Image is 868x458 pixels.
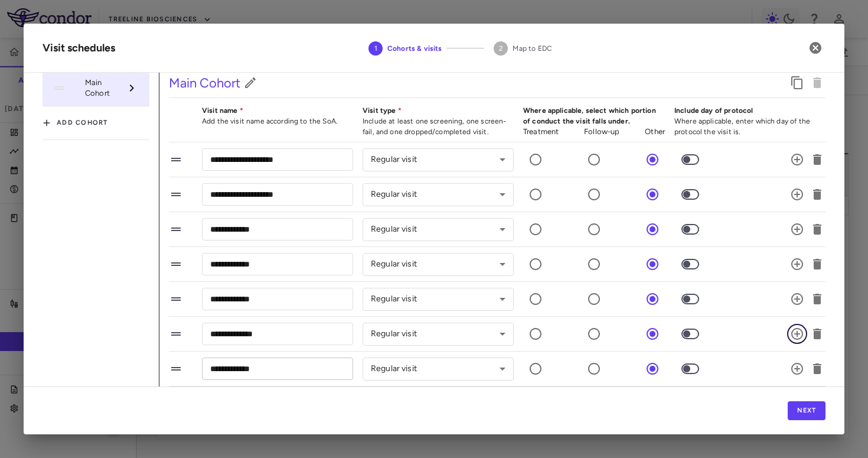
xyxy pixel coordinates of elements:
p: Visit type [363,105,514,116]
span: Add the visit name according to the SoA. [202,117,338,125]
div: Regular visit [363,358,514,381]
p: Where applicable, select which portion of conduct the visit falls under. [523,105,665,126]
div: Regular visit [363,218,514,241]
div: Visit schedules [43,40,115,56]
p: Follow-up [584,126,619,137]
div: Regular visit [363,148,514,171]
span: Include at least one screening, one screen-fail, and one dropped/completed visit. [363,117,506,136]
p: Other [645,126,665,137]
span: Main Cohort [85,77,121,99]
p: Treatment [523,126,559,137]
button: Cohorts & visits [359,27,451,70]
text: 1 [374,44,377,53]
p: Visit name [202,105,353,116]
button: Next [788,401,825,420]
p: Include day of protocol [674,105,825,116]
button: Add cohort [43,113,108,132]
div: Regular visit [363,183,514,206]
span: Where applicable, enter which day of the protocol the visit is. [674,117,810,136]
div: Regular visit [363,253,514,276]
div: Regular visit [363,288,514,311]
h5: Main Cohort [169,73,240,93]
div: Regular visit [363,323,514,346]
span: Cohorts & visits [387,43,442,54]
